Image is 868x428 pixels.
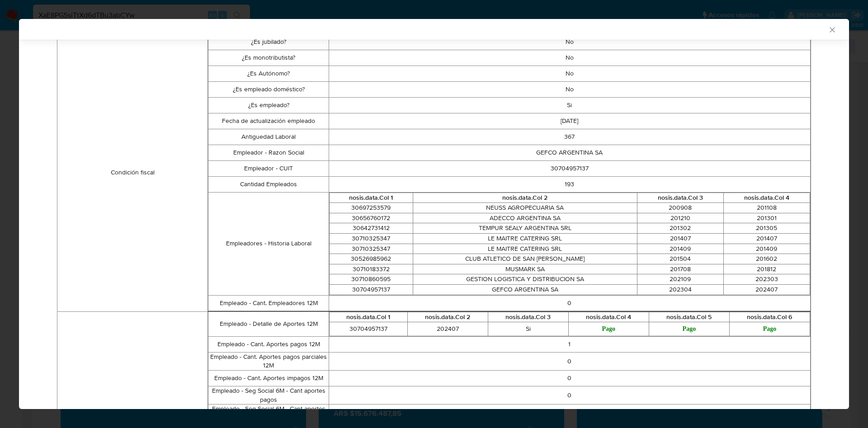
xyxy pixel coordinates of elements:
[329,66,810,81] td: No
[329,223,413,234] td: 30642731412
[637,213,723,223] td: 201210
[208,370,329,386] td: Empleado - Cant. Aportes impagos 12M
[329,129,810,145] td: 367
[329,145,810,160] td: GEFCO ARGENTINA SA
[329,336,810,352] td: 1
[649,322,729,336] td: Pago
[729,322,810,336] td: Pago
[637,193,723,203] th: nosis.data.Col 3
[208,34,329,50] td: ¿Es jubilado?
[329,81,810,97] td: No
[637,254,723,264] td: 201504
[208,50,329,66] td: ¿Es monotributista?
[568,312,649,322] th: nosis.data.Col 4
[413,213,637,223] td: ADECCO ARGENTINA SA
[208,336,329,352] td: Empleado - Cant. Aportes pagos 12M
[723,223,810,234] td: 201305
[19,19,849,409] div: closure-recommendation-modal
[208,352,329,370] td: Empleado - Cant. Aportes pagos parciales 12M
[488,322,568,336] td: Si
[329,176,810,192] td: 193
[637,264,723,274] td: 201708
[208,66,329,81] td: ¿Es Autónomo?
[413,193,637,203] th: nosis.data.Col 2
[723,284,810,295] td: 202407
[723,274,810,285] td: 202303
[488,312,568,322] th: nosis.data.Col 3
[637,223,723,234] td: 201302
[329,193,413,203] th: nosis.data.Col 1
[329,386,810,404] td: 0
[329,50,810,66] td: No
[723,203,810,213] td: 201108
[413,233,637,244] td: LE MAITRE CATERING SRL
[637,233,723,244] td: 201407
[723,244,810,254] td: 201409
[329,113,810,129] td: [DATE]
[329,370,810,386] td: 0
[729,312,810,322] th: nosis.data.Col 6
[723,233,810,244] td: 201407
[57,34,208,311] td: Condición fiscal
[723,254,810,264] td: 201602
[208,176,329,192] td: Cantidad Empleados
[828,25,836,33] button: Cerrar ventana
[413,254,637,264] td: CLUB ATLETICO DE SAN [PERSON_NAME]
[637,203,723,213] td: 200908
[329,352,810,370] td: 0
[329,274,413,285] td: 30710860595
[637,274,723,285] td: 202109
[329,34,810,50] td: No
[723,213,810,223] td: 201301
[329,213,413,223] td: 30656760172
[413,203,637,213] td: NEUSS AGROPECUARIA SA
[329,264,413,274] td: 30710183372
[329,295,810,311] td: 0
[413,223,637,234] td: TEMPUR SEALY ARGENTINA SRL
[208,160,329,176] td: Empleador - CUIT
[208,295,329,311] td: Empleado - Cant. Empleadores 12M
[329,97,810,113] td: Si
[329,404,810,423] td: 0
[329,203,413,213] td: 30697253579
[329,160,810,176] td: 30704957137
[208,97,329,113] td: ¿Es empleado?
[329,233,413,244] td: 30710325347
[208,81,329,97] td: ¿Es empleado doméstico?
[723,264,810,274] td: 201812
[413,244,637,254] td: LE MAITRE CATERING SRL
[208,145,329,160] td: Empleador - Razon Social
[568,322,649,336] td: Pago
[723,193,810,203] th: nosis.data.Col 4
[637,284,723,295] td: 202304
[329,312,407,322] th: nosis.data.Col 1
[329,244,413,254] td: 30710325347
[413,284,637,295] td: GEFCO ARGENTINA SA
[413,264,637,274] td: MUSMARK SA
[208,311,329,336] td: Empleado - Detalle de Aportes 12M
[329,254,413,264] td: 30526985962
[208,386,329,404] td: Empleado - Seg Social 6M - Cant aportes pagos
[649,312,729,322] th: nosis.data.Col 5
[208,113,329,129] td: Fecha de actualización empleado
[329,322,407,336] td: 30704957137
[413,274,637,285] td: GESTION LOGISTICA Y DISTRIBUCION SA
[208,192,329,295] td: Empleadores - Historia Laboral
[208,404,329,423] td: Empleado - Seg Social 6M - Cant aportes pago parcial
[208,129,329,145] td: Antiguedad Laboral
[637,244,723,254] td: 201409
[407,322,488,336] td: 202407
[407,312,488,322] th: nosis.data.Col 2
[329,284,413,295] td: 30704957137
